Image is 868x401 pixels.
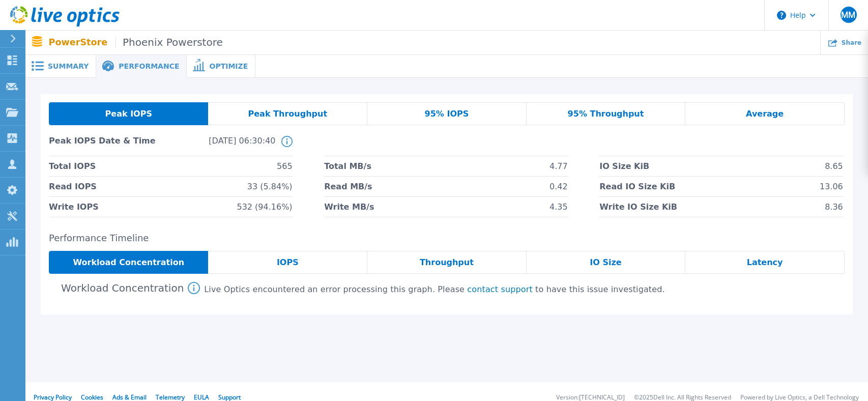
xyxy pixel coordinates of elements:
span: Read MB/s [324,177,372,196]
span: 4.35 [549,197,568,217]
span: 0.42 [549,177,568,196]
span: Share [842,40,861,46]
span: 33 (5.84%) [247,177,293,196]
span: Throughput [420,259,474,267]
li: Version: [TECHNICAL_ID] [556,394,625,401]
h4: Workload Concentration [49,282,184,294]
span: MM [841,11,855,19]
div: Live Optics encountered an error processing this graph. Please to have this issue investigated. [204,285,664,294]
span: Phoenix Powerstore [115,37,223,48]
span: Total MB/s [324,156,371,176]
span: 95% IOPS [425,110,469,118]
li: © 2025 Dell Inc. All Rights Reserved [634,394,731,401]
span: 13.06 [820,177,843,196]
span: Optimize [209,63,248,70]
span: IOPS [277,259,299,267]
span: Total IOPS [49,156,96,176]
span: Write IO Size KiB [599,197,677,217]
span: IO Size [590,259,621,267]
span: 95% Throughput [568,110,644,118]
span: Average [746,110,784,118]
span: IO Size KiB [599,156,649,176]
span: 565 [277,156,293,176]
h2: Performance Timeline [49,233,845,244]
span: Performance [119,63,179,70]
span: Peak IOPS [105,110,152,118]
li: Powered by Live Optics, a Dell Technology [740,394,859,401]
span: Latency [747,259,783,267]
span: Peak IOPS Date & Time [49,136,162,156]
span: Write IOPS [49,197,99,217]
span: 8.65 [825,156,843,176]
span: [DATE] 06:30:40 [162,136,276,156]
p: PowerStore [49,37,223,48]
span: Workload Concentration [73,259,184,267]
span: Summary [48,63,89,70]
span: Peak Throughput [248,110,328,118]
span: Read IO Size KiB [599,177,675,196]
span: Write MB/s [324,197,374,217]
span: 4.77 [549,156,568,176]
span: 8.36 [825,197,843,217]
span: Read IOPS [49,177,97,196]
span: 532 (94.16%) [237,197,292,217]
a: contact support [467,284,533,294]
